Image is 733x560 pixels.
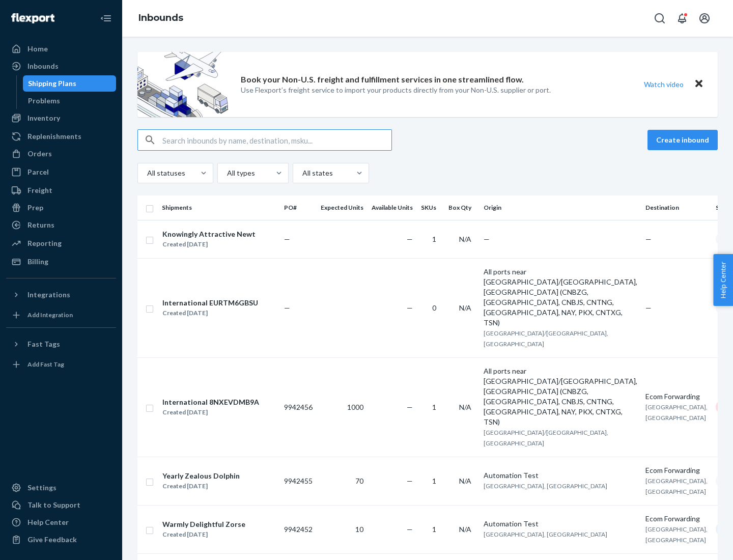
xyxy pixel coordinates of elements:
span: N/A [459,235,471,243]
th: PO# [280,195,317,220]
div: Created [DATE] [162,308,258,318]
a: Freight [6,182,116,199]
div: Ecom Forwarding [645,391,708,402]
button: Open Search Box [650,8,670,29]
p: Book your Non-U.S. freight and fulfillment services in one streamlined flow. [241,74,524,86]
div: Ecom Forwarding [645,465,708,475]
input: All statuses [146,168,147,178]
button: Give Feedback [6,531,116,548]
div: Inventory [27,113,60,123]
span: [GEOGRAPHIC_DATA], [GEOGRAPHIC_DATA] [645,525,708,544]
span: [GEOGRAPHIC_DATA], [GEOGRAPHIC_DATA] [484,482,607,490]
a: Add Integration [6,307,116,323]
div: Fast Tags [27,339,60,349]
div: Billing [27,257,48,267]
td: 9942455 [280,457,317,505]
button: Watch video [637,77,690,92]
div: Created [DATE] [162,407,259,417]
span: — [484,235,490,243]
div: Talk to Support [27,500,80,510]
a: Inventory [6,110,116,126]
button: Close Navigation [96,8,116,29]
a: Shipping Plans [23,75,117,92]
div: Created [DATE] [162,239,256,249]
div: Freight [27,185,52,195]
span: 70 [355,477,363,485]
a: Orders [6,146,116,162]
span: — [645,235,652,243]
a: Problems [23,93,117,109]
span: 1 [432,235,436,243]
span: 1000 [347,403,363,411]
a: Replenishments [6,128,116,145]
div: Returns [27,220,54,230]
th: SKUs [417,195,444,220]
div: Give Feedback [27,535,77,545]
button: Close [692,77,706,92]
div: Ecom Forwarding [645,514,708,524]
span: — [284,235,290,243]
div: Automation Test [484,519,637,529]
div: Reporting [27,238,62,248]
span: — [407,303,413,312]
span: 0 [432,303,436,312]
div: Inbounds [27,61,59,71]
span: — [407,477,413,485]
div: International EURTM6GBSU [162,298,258,308]
div: Warmly Delightful Zorse [162,519,245,529]
span: 1 [432,477,436,485]
button: Integrations [6,287,116,303]
div: Prep [27,203,43,213]
span: — [407,525,413,534]
div: Automation Test [484,470,637,481]
a: Inbounds [6,58,116,74]
a: Prep [6,200,116,216]
div: Shipping Plans [28,78,76,89]
a: Billing [6,254,116,270]
span: Help Center [713,254,733,306]
span: N/A [459,477,471,485]
div: Yearly Zealous Dolphin [162,471,240,481]
span: N/A [459,525,471,534]
a: Parcel [6,164,116,180]
div: Orders [27,149,52,159]
a: Returns [6,217,116,233]
span: — [407,403,413,411]
th: Box Qty [444,195,480,220]
th: Available Units [368,195,417,220]
span: [GEOGRAPHIC_DATA]/[GEOGRAPHIC_DATA], [GEOGRAPHIC_DATA] [484,429,608,447]
div: Created [DATE] [162,481,240,491]
div: Settings [27,483,57,493]
button: Open account menu [694,8,715,29]
span: N/A [459,303,471,312]
div: International 8NXEVDMB9A [162,397,259,407]
div: Add Integration [27,311,73,319]
th: Destination [641,195,712,220]
div: Created [DATE] [162,529,245,540]
p: Use Flexport’s freight service to import your products directly from your Non-U.S. supplier or port. [241,85,551,95]
button: Open notifications [672,8,692,29]
th: Expected Units [317,195,368,220]
th: Shipments [158,195,280,220]
td: 9942452 [280,505,317,553]
div: All ports near [GEOGRAPHIC_DATA]/[GEOGRAPHIC_DATA], [GEOGRAPHIC_DATA] (CNBZG, [GEOGRAPHIC_DATA], ... [484,267,637,328]
a: Talk to Support [6,497,116,513]
img: Flexport logo [11,13,54,23]
div: Integrations [27,290,70,300]
th: Origin [480,195,641,220]
div: All ports near [GEOGRAPHIC_DATA]/[GEOGRAPHIC_DATA], [GEOGRAPHIC_DATA] (CNBZG, [GEOGRAPHIC_DATA], ... [484,366,637,427]
div: Help Center [27,517,69,527]
a: Help Center [6,514,116,530]
div: Knowingly Attractive Newt [162,229,256,239]
a: Home [6,41,116,57]
input: Search inbounds by name, destination, msku... [162,130,391,150]
span: 10 [355,525,363,534]
a: Reporting [6,235,116,251]
div: Home [27,44,48,54]
ol: breadcrumbs [130,4,191,33]
span: [GEOGRAPHIC_DATA], [GEOGRAPHIC_DATA] [645,403,708,422]
div: Problems [28,96,60,106]
button: Create inbound [647,130,718,150]
span: 1 [432,403,436,411]
a: Add Fast Tag [6,356,116,373]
